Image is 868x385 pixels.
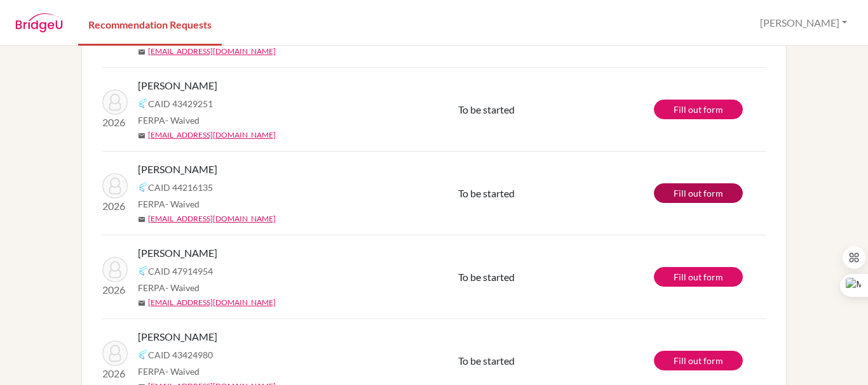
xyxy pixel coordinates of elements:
span: [PERSON_NAME] [138,245,217,261]
span: To be started [458,355,515,367]
a: Fill out form [654,100,743,119]
a: Fill out form [654,183,743,203]
img: Common App logo [138,266,148,276]
span: To be started [458,271,515,283]
a: Fill out form [654,351,743,370]
p: 2026 [102,366,128,381]
span: FERPA [138,114,200,127]
span: - Waived [165,282,200,293]
span: CAID 44216135 [148,181,213,194]
span: [PERSON_NAME] [138,162,217,177]
span: CAID 47914954 [148,264,213,278]
img: Zreik, Shaid [102,257,128,282]
a: [EMAIL_ADDRESS][DOMAIN_NAME] [148,129,276,141]
span: FERPA [138,365,200,378]
p: 2026 [102,115,128,130]
span: To be started [458,103,515,115]
span: - Waived [165,115,200,126]
span: [PERSON_NAME] [138,329,217,344]
span: - Waived [165,199,200,209]
img: Gaetjens-Calixte, Liam [102,89,128,115]
span: CAID 43429251 [148,97,213,110]
img: Common App logo [138,98,148,108]
span: mail [138,132,146,140]
span: [PERSON_NAME] [138,78,217,93]
button: [PERSON_NAME] [754,11,853,35]
span: - Waived [165,366,200,377]
span: mail [138,216,146,223]
span: mail [138,48,146,56]
p: 2026 [102,282,128,297]
img: Joseph, Kayla [102,173,128,199]
a: [EMAIL_ADDRESS][DOMAIN_NAME] [148,46,276,57]
a: Recommendation Requests [78,2,222,46]
span: CAID 43424980 [148,348,213,362]
img: Common App logo [138,182,148,192]
span: mail [138,299,146,307]
span: FERPA [138,197,200,211]
span: To be started [458,187,515,199]
img: Common App logo [138,349,148,360]
a: [EMAIL_ADDRESS][DOMAIN_NAME] [148,297,276,308]
img: Berthold, Mateo [102,341,128,366]
a: [EMAIL_ADDRESS][DOMAIN_NAME] [148,213,276,225]
p: 2026 [102,199,128,214]
span: FERPA [138,281,200,294]
img: BridgeU logo [15,13,63,32]
a: Fill out form [654,267,743,287]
